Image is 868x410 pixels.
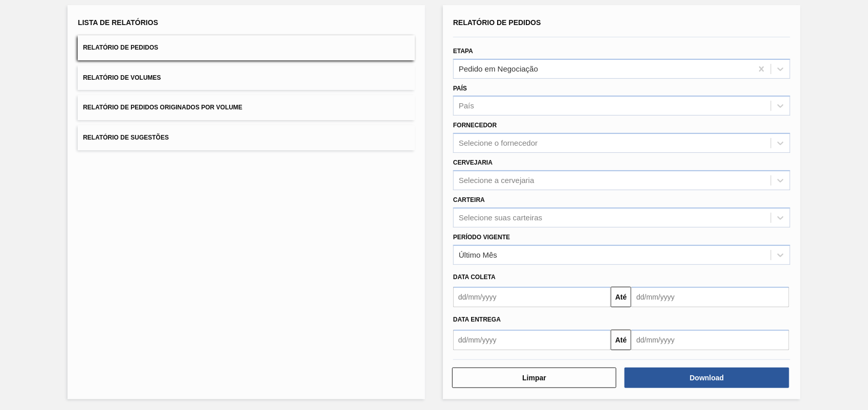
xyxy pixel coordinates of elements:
[453,316,501,323] span: Data entrega
[453,159,493,166] label: Cervejaria
[459,250,497,259] div: Último Mês
[453,18,541,27] span: Relatório de Pedidos
[78,65,415,90] button: Relatório de Volumes
[453,196,485,203] label: Carteira
[83,104,242,111] span: Relatório de Pedidos Originados por Volume
[631,330,789,350] input: dd/mm/yyyy
[611,287,631,307] button: Até
[453,330,611,350] input: dd/mm/yyyy
[83,74,161,81] span: Relatório de Volumes
[453,274,496,281] span: Data coleta
[83,44,158,51] span: Relatório de Pedidos
[459,176,535,185] div: Selecione a cervejaria
[459,139,538,148] div: Selecione o fornecedor
[611,330,631,350] button: Até
[83,134,169,141] span: Relatório de Sugestões
[78,125,415,150] button: Relatório de Sugestões
[631,287,789,307] input: dd/mm/yyyy
[625,368,789,388] button: Download
[78,35,415,60] button: Relatório de Pedidos
[78,95,415,120] button: Relatório de Pedidos Originados por Volume
[453,48,473,55] label: Etapa
[459,64,538,73] div: Pedido em Negociação
[453,85,467,92] label: País
[452,368,616,388] button: Limpar
[459,213,542,222] div: Selecione suas carteiras
[453,234,510,241] label: Período Vigente
[459,102,474,110] div: País
[453,122,497,129] label: Fornecedor
[78,18,158,27] span: Lista de Relatórios
[453,287,611,307] input: dd/mm/yyyy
